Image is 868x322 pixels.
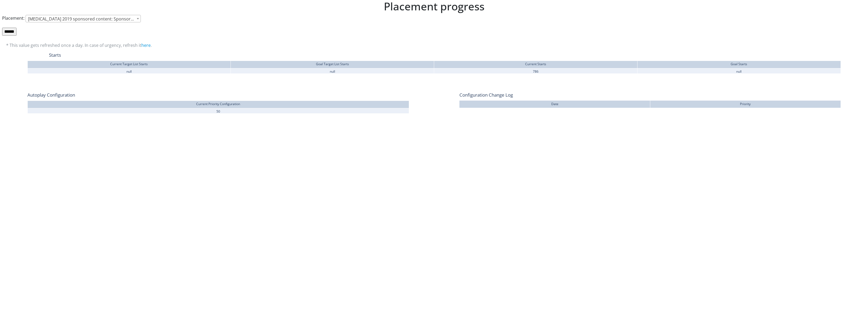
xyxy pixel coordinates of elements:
span: Imbruvica 2019 sponsored content: Sponsored content [26,15,141,22]
text: Date [551,102,558,106]
text: null [330,69,335,74]
text: null [126,69,132,74]
text: Current Target List Starts [110,62,148,66]
text: 786 [533,69,538,74]
p: * This value gets refreshed once a day. In case of urgency, refresh it . [6,42,862,48]
text: Priority [740,102,751,106]
label: Placement: [2,15,24,21]
span: Imbruvica 2019 sponsored content: Sponsored content [26,15,141,23]
text: null [736,69,742,74]
text: Goal Starts [731,62,747,66]
text: Current Priority Configuration [196,102,240,106]
text: Current Starts [525,62,546,66]
text: Goal Target List Starts [316,62,349,66]
text: 50 [216,109,220,114]
a: here [141,42,151,48]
